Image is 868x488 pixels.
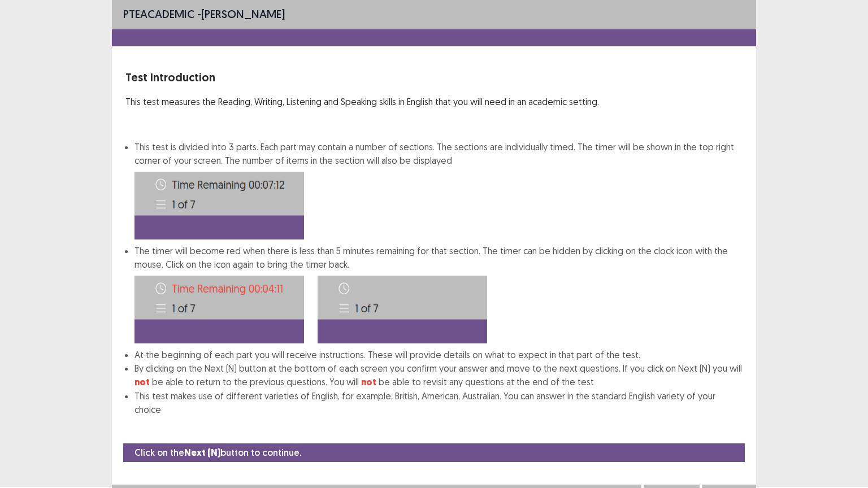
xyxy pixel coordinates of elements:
[184,447,220,459] strong: Next (N)
[125,69,743,86] p: Test Introduction
[123,7,194,21] span: PTE academic
[134,140,743,239] li: This test is divided into 3 parts. Each part may contain a number of sections. The sections are i...
[134,348,743,361] li: At the beginning of each part you will receive instructions. These will provide details on what t...
[134,244,743,348] li: The timer will become red when there is less than 5 minutes remaining for that section. The timer...
[318,276,487,343] img: Time-image
[134,376,150,388] strong: not
[134,446,301,460] p: Click on the button to continue.
[134,389,743,416] li: This test makes use of different varieties of English, for example, British, American, Australian...
[134,172,304,239] img: Time-image
[361,376,376,388] strong: not
[125,95,743,108] p: This test measures the Reading, Writing, Listening and Speaking skills in English that you will n...
[134,361,743,389] li: By clicking on the Next (N) button at the bottom of each screen you confirm your answer and move ...
[134,276,304,343] img: Time-image
[123,6,285,23] p: - [PERSON_NAME]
